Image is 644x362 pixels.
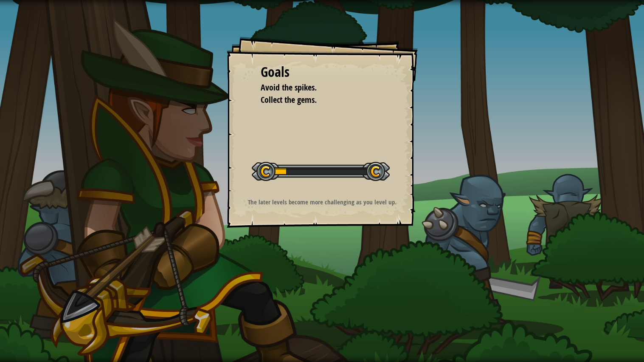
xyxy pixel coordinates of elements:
li: Collect the gems. [250,94,382,106]
li: Avoid the spikes. [250,82,382,94]
p: The later levels become more challenging as you level up. [237,198,408,206]
span: Collect the gems. [261,94,317,105]
span: Avoid the spikes. [261,82,317,93]
div: Goals [261,62,384,82]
